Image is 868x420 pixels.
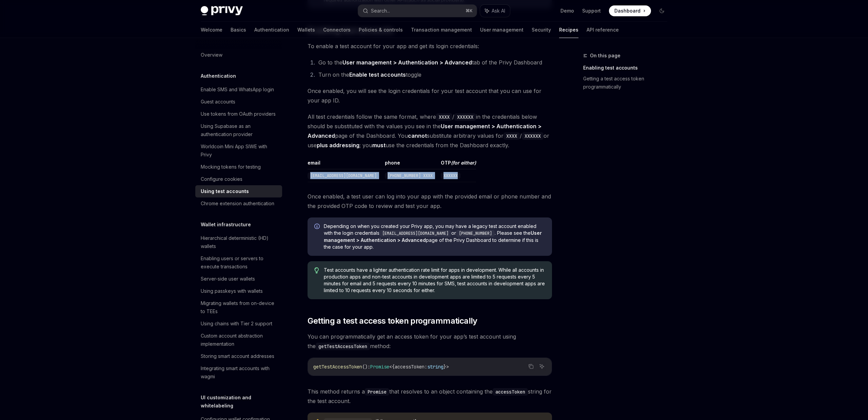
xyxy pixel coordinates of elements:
[359,22,403,38] a: Policies & controls
[195,185,282,197] a: Using test accounts
[370,364,389,370] span: Promise
[201,320,272,328] div: Using chains with Tier 2 support
[195,362,282,383] a: Integrating smart accounts with wagmi
[201,142,278,159] div: Worldcoin Mini App SIWE with Privy
[195,161,282,173] a: Mocking tokens for testing
[201,187,249,195] div: Using test accounts
[425,364,427,370] span: :
[195,197,282,210] a: Chrome extension authentication
[308,172,379,179] code: [EMAIL_ADDRESS][DOMAIN_NAME]
[438,159,476,169] th: OTP
[195,350,282,362] a: Storing smart account addresses
[201,254,278,271] div: Enabling users or servers to execute transactions
[427,364,443,370] span: string
[201,287,263,295] div: Using passkeys with wallets
[408,132,427,139] strong: cannot
[195,252,282,273] a: Enabling users or servers to execute transactions
[201,98,235,106] div: Guest accounts
[201,332,278,348] div: Custom account abstraction implementation
[358,5,477,17] button: Search...⌘K
[201,51,222,59] div: Overview
[323,22,351,38] a: Connectors
[349,71,406,78] strong: Enable test accounts
[392,364,395,370] span: {
[371,7,390,15] div: Search...
[480,5,510,17] button: Ask AI
[297,22,315,38] a: Wallets
[385,172,435,179] code: [PHONE_NUMBER] XXXX
[308,86,552,105] span: Once enabled, you will see the login credentials for your test account that you can use for your ...
[609,5,651,16] a: Dashboard
[583,73,673,92] a: Getting a test access token programmatically
[436,113,452,121] code: XXXX
[195,140,282,161] a: Worldcoin Mini App SIWE with Privy
[201,221,251,229] h5: Wallet infrastructure
[411,22,472,38] a: Transaction management
[195,49,282,61] a: Overview
[456,230,495,237] code: [PHONE_NUMBER]
[195,173,282,185] a: Configure cookies
[443,364,446,370] span: }
[559,22,578,38] a: Recipes
[590,52,620,60] span: On this page
[454,113,476,121] code: XXXXXX
[195,232,282,252] a: Hierarchical deterministic (HD) wallets
[466,8,473,14] span: ⌘ K
[365,388,389,396] code: Promise
[342,59,472,66] strong: User management > Authentication > Advanced
[441,172,460,179] code: XXXXXX
[201,394,282,410] h5: UI customization and whitelabeling
[201,364,278,381] div: Integrating smart accounts with wagmi
[451,160,476,166] em: (for either)
[587,22,619,38] a: API reference
[195,297,282,318] a: Migrating wallets from on-device to TEEs
[201,199,274,208] div: Chrome extension authentication
[308,159,382,169] th: email
[522,132,544,140] code: XXXXXX
[201,72,236,80] h5: Authentication
[656,5,667,16] button: Toggle dark mode
[201,163,261,171] div: Mocking tokens for testing
[308,332,552,351] span: You can programmatically get an access token for your app’s test account using the method:
[201,175,242,183] div: Configure cookies
[201,110,276,118] div: Use tokens from OAuth providers
[504,132,520,140] code: XXXX
[317,142,359,149] a: plus addressing
[201,299,278,316] div: Migrating wallets from on-device to TEEs
[527,362,535,371] button: Copy the contents from the code block
[492,7,505,14] span: Ask AI
[308,41,552,51] span: To enable a test account for your app and get its login credentials:
[316,70,552,79] li: Turn on the toggle
[195,120,282,140] a: Using Supabase as an authentication provider
[532,22,551,38] a: Security
[314,224,321,230] svg: Info
[493,388,528,396] code: accessToken
[395,364,425,370] span: accessToken
[201,234,278,250] div: Hierarchical deterministic (HD) wallets
[195,96,282,108] a: Guest accounts
[195,83,282,96] a: Enable SMS and WhatsApp login
[314,267,319,273] svg: Tip
[195,108,282,120] a: Use tokens from OAuth providers
[195,330,282,350] a: Custom account abstraction implementation
[614,7,640,14] span: Dashboard
[389,364,392,370] span: <
[308,387,552,406] span: This method returns a that resolves to an object containing the string for the test account.
[201,122,278,138] div: Using Supabase as an authentication provider
[201,352,274,360] div: Storing smart account addresses
[201,6,243,16] img: dark logo
[362,364,370,370] span: ():
[324,267,545,294] span: Test accounts have a lighter authentication rate limit for apps in development. While all account...
[582,7,601,14] a: Support
[195,318,282,330] a: Using chains with Tier 2 support
[195,273,282,285] a: Server-side user wallets
[308,112,552,150] span: All test credentials follow the same format, where / in the credentials below should be substitut...
[324,223,545,250] span: Depending on when you created your Privy app, you may have a legacy test account enabled with the...
[583,62,673,73] a: Enabling test accounts
[560,7,574,14] a: Demo
[313,364,362,370] span: getTestAccessToken
[382,159,438,169] th: phone
[480,22,524,38] a: User management
[231,22,246,38] a: Basics
[254,22,289,38] a: Authentication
